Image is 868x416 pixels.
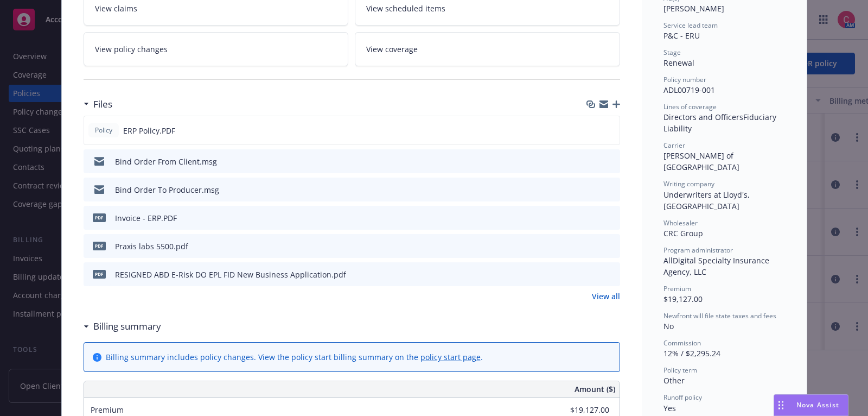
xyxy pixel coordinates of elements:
[663,21,718,30] span: Service lead team
[589,156,597,167] button: download file
[663,141,685,150] span: Carrier
[575,383,615,395] span: Amount ($)
[663,48,681,57] span: Stage
[115,241,188,252] div: Praxis labs 5500.pdf
[663,150,739,172] span: [PERSON_NAME] of [GEOGRAPHIC_DATA]
[123,125,175,136] span: ERP Policy.PDF
[606,269,616,280] button: preview file
[606,212,616,224] button: preview file
[115,184,219,196] div: Bind Order To Producer.msg
[774,395,788,415] div: Drag to move
[663,228,703,238] span: CRC Group
[106,351,483,363] div: Billing summary includes policy changes. View the policy start billing summary on the .
[663,365,697,375] span: Policy term
[606,241,616,252] button: preview file
[115,212,177,224] div: Invoice - ERP.PDF
[115,269,346,280] div: RESIGNED ABD E-Risk DO EPL FID New Business Application.pdf
[663,375,685,386] span: Other
[663,348,720,358] span: 12% / $2,295.24
[663,294,703,304] span: $19,127.00
[663,112,778,134] span: Fiduciary Liability
[663,190,752,211] span: Underwriters at Lloyd's, [GEOGRAPHIC_DATA]
[663,30,700,41] span: P&C - ERU
[663,75,706,84] span: Policy number
[663,338,701,348] span: Commission
[663,102,717,111] span: Lines of coverage
[355,32,620,66] a: View coverage
[93,270,106,278] span: pdf
[592,291,620,302] a: View all
[663,3,724,14] span: [PERSON_NAME]
[84,32,349,66] a: View policy changes
[663,112,743,122] span: Directors and Officers
[663,255,771,277] span: AllDigital Specialty Insurance Agency, LLC
[605,125,615,136] button: preview file
[589,269,597,280] button: download file
[774,394,848,416] button: Nova Assist
[796,400,839,409] span: Nova Assist
[663,179,714,188] span: Writing company
[663,284,691,293] span: Premium
[93,242,106,250] span: pdf
[93,213,106,222] span: PDF
[93,97,112,111] h3: Files
[420,352,481,362] a: policy start page
[663,393,702,402] span: Runoff policy
[663,403,676,413] span: Yes
[115,156,217,167] div: Bind Order From Client.msg
[663,245,733,255] span: Program administrator
[606,156,616,167] button: preview file
[588,125,597,136] button: download file
[663,321,674,331] span: No
[93,319,161,333] h3: Billing summary
[663,218,698,228] span: Wholesaler
[606,184,616,196] button: preview file
[95,43,168,55] span: View policy changes
[589,184,597,196] button: download file
[366,43,418,55] span: View coverage
[91,405,124,415] span: Premium
[589,212,597,224] button: download file
[84,97,112,111] div: Files
[589,241,597,252] button: download file
[663,58,694,68] span: Renewal
[84,319,161,333] div: Billing summary
[663,85,715,95] span: ADL00719-001
[366,3,445,14] span: View scheduled items
[93,125,114,135] span: Policy
[663,311,776,320] span: Newfront will file state taxes and fees
[95,3,137,14] span: View claims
